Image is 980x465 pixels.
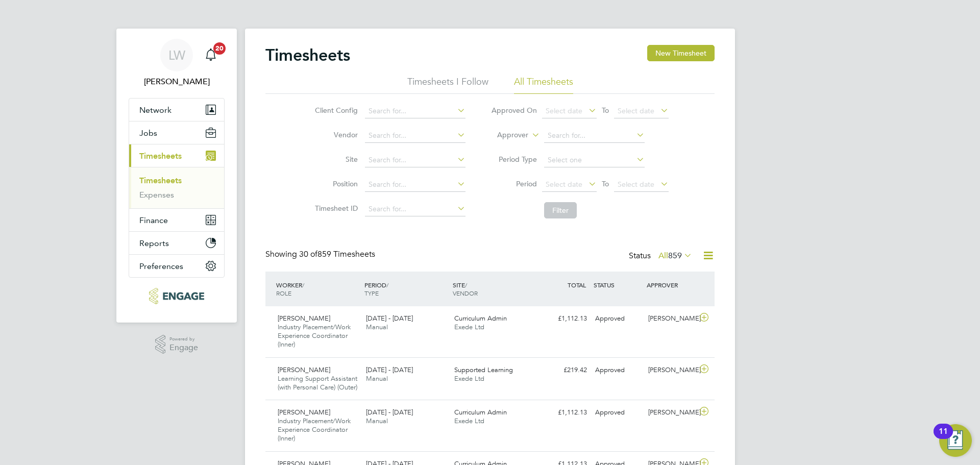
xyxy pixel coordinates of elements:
[618,180,654,189] span: Select date
[213,42,226,55] span: 20
[116,29,237,323] nav: Main navigation
[299,249,375,259] span: 859 Timesheets
[129,288,225,304] a: Go to home page
[939,424,972,457] button: Open Resource Center, 11 new notifications
[129,255,224,277] button: Preferences
[538,404,591,421] div: £1,112.13
[201,39,221,71] a: 20
[618,106,654,115] span: Select date
[265,249,377,260] div: Showing
[365,129,465,143] input: Search for...
[139,215,168,225] span: Finance
[644,310,697,327] div: [PERSON_NAME]
[129,76,225,88] span: Lana Williams
[139,176,182,185] a: Timesheets
[658,251,692,261] label: All
[129,209,224,231] button: Finance
[278,323,351,349] span: Industry Placement/Work Experience Coordinator (Inner)
[155,335,199,354] a: Powered byEngage
[644,404,697,421] div: [PERSON_NAME]
[139,190,174,200] a: Expenses
[454,408,507,417] span: Curriculum Admin
[450,276,538,302] div: SITE
[129,121,224,144] button: Jobs
[454,314,507,323] span: Curriculum Admin
[591,362,644,379] div: Approved
[454,365,513,374] span: Supported Learning
[278,374,357,391] span: Learning Support Assistant (with Personal Care) (Outer)
[546,180,582,189] span: Select date
[139,128,157,138] span: Jobs
[407,76,488,94] li: Timesheets I Follow
[129,144,224,167] button: Timesheets
[647,45,715,61] button: New Timesheet
[265,45,350,65] h2: Timesheets
[299,249,317,259] span: 30 of
[544,202,577,218] button: Filter
[278,417,351,443] span: Industry Placement/Work Experience Coordinator (Inner)
[538,362,591,379] div: £219.42
[366,365,413,374] span: [DATE] - [DATE]
[312,155,358,164] label: Site
[139,151,182,161] span: Timesheets
[364,289,379,297] span: TYPE
[276,289,291,297] span: ROLE
[491,106,537,115] label: Approved On
[139,238,169,248] span: Reports
[278,408,330,417] span: [PERSON_NAME]
[129,232,224,254] button: Reports
[544,153,645,167] input: Select one
[169,335,198,344] span: Powered by
[274,276,362,302] div: WORKER
[312,204,358,213] label: Timesheet ID
[599,104,612,117] span: To
[365,178,465,192] input: Search for...
[591,404,644,421] div: Approved
[129,39,225,88] a: LW[PERSON_NAME]
[312,179,358,188] label: Position
[538,310,591,327] div: £1,112.13
[169,344,198,352] span: Engage
[302,281,304,289] span: /
[454,374,484,383] span: Exede Ltd
[168,48,185,62] span: LW
[491,179,537,188] label: Period
[365,153,465,167] input: Search for...
[366,314,413,323] span: [DATE] - [DATE]
[365,104,465,118] input: Search for...
[129,99,224,121] button: Network
[454,417,484,425] span: Exede Ltd
[362,276,450,302] div: PERIOD
[482,130,528,140] label: Approver
[491,155,537,164] label: Period Type
[939,431,948,445] div: 11
[312,130,358,139] label: Vendor
[365,202,465,216] input: Search for...
[366,323,388,331] span: Manual
[465,281,467,289] span: /
[453,289,478,297] span: VENDOR
[149,288,204,304] img: xede-logo-retina.png
[629,249,694,263] div: Status
[599,177,612,190] span: To
[312,106,358,115] label: Client Config
[366,417,388,425] span: Manual
[644,362,697,379] div: [PERSON_NAME]
[366,408,413,417] span: [DATE] - [DATE]
[668,251,682,261] span: 859
[568,281,586,289] span: TOTAL
[129,167,224,208] div: Timesheets
[386,281,388,289] span: /
[454,323,484,331] span: Exede Ltd
[139,105,171,115] span: Network
[591,310,644,327] div: Approved
[546,106,582,115] span: Select date
[544,129,645,143] input: Search for...
[278,314,330,323] span: [PERSON_NAME]
[591,276,644,294] div: STATUS
[139,261,183,271] span: Preferences
[644,276,697,294] div: APPROVER
[514,76,573,94] li: All Timesheets
[366,374,388,383] span: Manual
[278,365,330,374] span: [PERSON_NAME]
